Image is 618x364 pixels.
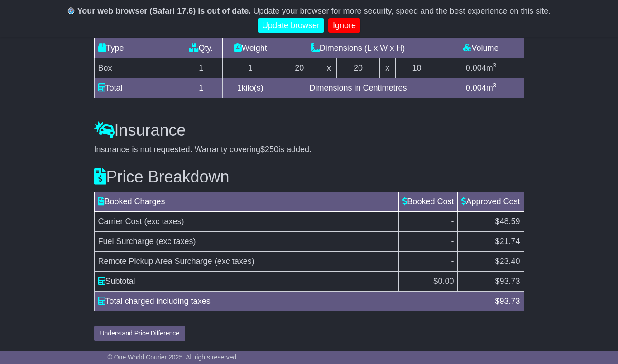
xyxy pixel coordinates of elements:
[260,145,278,154] span: $250
[94,38,180,58] td: Type
[94,145,524,155] div: Insurance is not requested. Warranty covering is added.
[77,6,251,15] b: Your web browser (Safari 17.6) is out of date.
[495,237,520,246] span: $21.74
[94,168,524,186] h3: Price Breakdown
[451,237,454,246] span: -
[399,192,458,211] td: Booked Cost
[94,295,491,307] div: Total charged including taxes
[98,237,154,246] span: Fuel Surcharge
[395,58,438,78] td: 10
[278,38,438,58] td: Dimensions (L x W x H)
[399,271,458,291] td: $
[438,78,524,98] td: m
[451,217,454,226] span: -
[490,295,524,307] div: $
[278,78,438,98] td: Dimensions in Centimetres
[94,326,186,341] button: Understand Price Difference
[94,271,399,291] td: Subtotal
[156,237,196,246] span: (exc taxes)
[379,58,395,78] td: x
[495,257,520,266] span: $23.40
[451,257,454,266] span: -
[321,58,337,78] td: x
[223,58,278,78] td: 1
[438,58,524,78] td: m
[180,58,223,78] td: 1
[337,58,380,78] td: 20
[278,58,321,78] td: 20
[94,192,399,211] td: Booked Charges
[328,18,360,33] a: Ignore
[495,217,520,226] span: $48.59
[493,82,497,89] sup: 3
[499,297,520,306] span: 93.73
[144,217,184,226] span: (exc taxes)
[94,58,180,78] td: Box
[98,217,142,226] span: Carrier Cost
[253,6,551,15] span: Update your browser for more security, speed and the best experience on this site.
[180,38,223,58] td: Qty.
[458,192,524,211] td: Approved Cost
[98,257,212,266] span: Remote Pickup Area Surcharge
[438,38,524,58] td: Volume
[499,277,520,286] span: 93.73
[237,83,242,92] span: 1
[180,78,223,98] td: 1
[215,257,254,266] span: (exc taxes)
[438,277,454,286] span: 0.00
[466,63,486,72] span: 0.004
[466,83,486,92] span: 0.004
[94,78,180,98] td: Total
[458,271,524,291] td: $
[258,18,324,33] a: Update browser
[223,78,278,98] td: kilo(s)
[94,121,524,139] h3: Insurance
[108,354,239,361] span: © One World Courier 2025. All rights reserved.
[493,62,497,69] sup: 3
[223,38,278,58] td: Weight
